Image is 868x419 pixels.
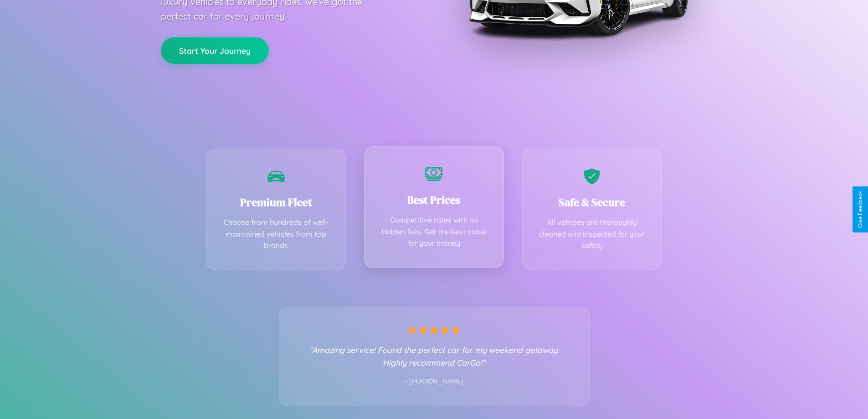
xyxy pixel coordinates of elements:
button: Start Your Journey [161,37,269,64]
h3: Best Prices [378,192,490,207]
p: Choose from hundreds of well-maintained vehicles from top brands [221,217,332,252]
div: Give Feedback [857,191,863,228]
p: All vehicles are thoroughly cleaned and inspected for your safety [536,217,648,252]
h3: Safe & Secure [536,195,648,210]
p: Competitive rates with no hidden fees. Get the best value for your money [378,214,490,249]
p: "Amazing service! Found the perfect car for my weekend getaway. Highly recommend CarGo!" [298,343,571,369]
p: - [PERSON_NAME] [298,376,571,388]
h3: Premium Fleet [221,195,332,210]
